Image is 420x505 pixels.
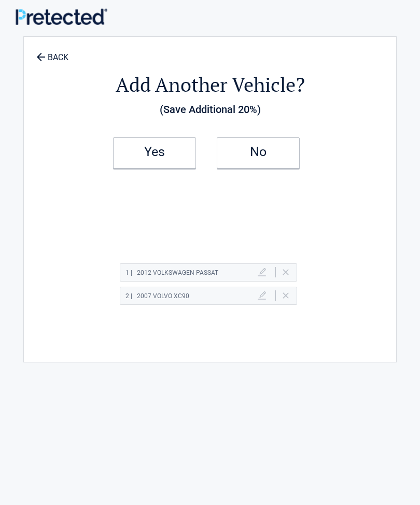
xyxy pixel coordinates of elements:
[125,269,132,276] span: 1 |
[125,292,132,300] span: 2 |
[228,148,289,156] h2: No
[16,8,107,25] img: Main Logo
[124,148,185,156] h2: Yes
[29,101,391,118] h3: (Save Additional 20%)
[34,44,71,62] a: BACK
[29,72,391,98] h2: Add Another Vehicle?
[125,290,189,303] h2: 2007 VOLVO XC90
[283,269,289,275] a: Delete
[283,292,289,299] a: Delete
[125,266,218,279] h2: 2012 Volkswagen PASSAT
